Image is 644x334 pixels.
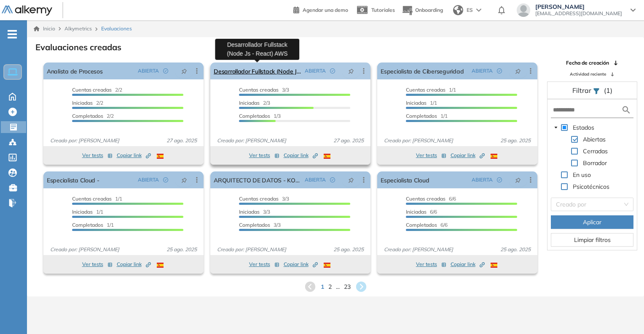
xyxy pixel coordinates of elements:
[574,235,611,244] span: Limpiar filtros
[214,137,290,144] span: Creado por: [PERSON_NAME]
[476,8,481,12] img: arrow
[381,171,429,188] a: Especialista Cloud
[72,87,112,93] span: Cuentas creadas
[571,170,593,180] span: En uso
[491,263,497,268] img: ESP
[535,10,622,17] span: [EMAIL_ADDRESS][DOMAIN_NAME]
[324,263,330,268] img: ESP
[181,177,187,183] span: pushpin
[101,25,132,33] span: Evaluaciones
[239,87,279,93] span: Cuentas creadas
[348,68,354,74] span: pushpin
[239,209,270,215] span: 3/3
[497,137,534,144] span: 25 ago. 2025
[497,246,534,253] span: 25 ago. 2025
[581,146,609,156] span: Cerradas
[305,67,326,75] span: ABIERTA
[581,158,609,168] span: Borrador
[406,100,427,106] span: Iniciadas
[491,154,497,159] img: ESP
[72,196,112,202] span: Cuentas creadas
[239,100,270,106] span: 2/3
[402,1,443,19] button: Onboarding
[47,246,123,253] span: Creado por: [PERSON_NAME]
[239,113,270,119] span: Completados
[406,113,437,119] span: Completados
[305,176,326,184] span: ABIERTA
[348,177,354,183] span: pushpin
[472,67,493,75] span: ABIERTA
[239,87,289,93] span: 3/3
[117,261,151,268] span: Copiar link
[284,259,318,269] button: Copiar link
[330,68,335,73] span: check-circle
[451,261,485,268] span: Copiar link
[330,177,335,182] span: check-circle
[571,122,596,133] span: Estados
[181,68,187,74] span: pushpin
[371,7,395,13] span: Tutoriales
[581,134,607,144] span: Abiertas
[342,173,360,187] button: pushpin
[163,137,200,144] span: 27 ago. 2025
[72,209,103,215] span: 1/1
[175,64,193,78] button: pushpin
[551,215,633,229] button: Aplicar
[239,100,260,106] span: Iniciadas
[451,152,485,159] span: Copiar link
[573,171,591,179] span: En uso
[342,64,360,78] button: pushpin
[72,113,114,119] span: 2/2
[406,100,437,106] span: 1/1
[416,150,446,160] button: Ver tests
[406,87,456,93] span: 1/1
[47,62,103,79] a: Analista de Procesos
[239,113,281,119] span: 1/3
[583,147,608,155] span: Cerradas
[157,263,164,268] img: ESP
[64,25,92,32] span: Alkymetrics
[117,259,151,269] button: Copiar link
[566,59,609,67] span: Fecha de creación
[321,282,324,291] span: 1
[163,177,168,182] span: check-circle
[72,196,122,202] span: 1/1
[72,113,103,119] span: Completados
[572,86,593,95] span: Filtrar
[239,209,260,215] span: Iniciadas
[344,282,351,291] span: 23
[551,233,633,247] button: Limpiar filtros
[214,171,301,188] a: ARQUITECTO DE DATOS - KOMATZU
[336,282,340,291] span: ...
[249,150,279,160] button: Ver tests
[303,7,348,13] span: Agendar una demo
[451,150,485,160] button: Copiar link
[324,154,330,159] img: ESP
[284,150,318,160] button: Copiar link
[72,209,93,215] span: Iniciadas
[515,177,521,183] span: pushpin
[249,259,279,269] button: Ver tests
[117,152,151,159] span: Copiar link
[163,68,168,73] span: check-circle
[554,125,558,130] span: caret-down
[328,282,332,291] span: 2
[453,5,463,15] img: world
[8,33,17,35] i: -
[157,154,164,159] img: ESP
[47,137,123,144] span: Creado por: [PERSON_NAME]
[293,4,348,14] a: Agendar una demo
[381,62,464,79] a: Especialista de Ciberseguridad
[82,150,113,160] button: Ver tests
[138,176,159,184] span: ABIERTA
[72,222,103,228] span: Completados
[215,38,299,60] div: Desarrollador Fullstack (Node Js - React) AWS
[239,196,279,202] span: Cuentas creadas
[467,6,473,14] span: ES
[573,183,609,190] span: Psicotécnicos
[34,25,55,33] a: Inicio
[214,62,301,79] a: Desarrollador Fullstack (Node Js - React) AWS
[583,217,601,227] span: Aplicar
[47,171,99,188] a: Especialista Cloud -
[72,222,114,228] span: 1/1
